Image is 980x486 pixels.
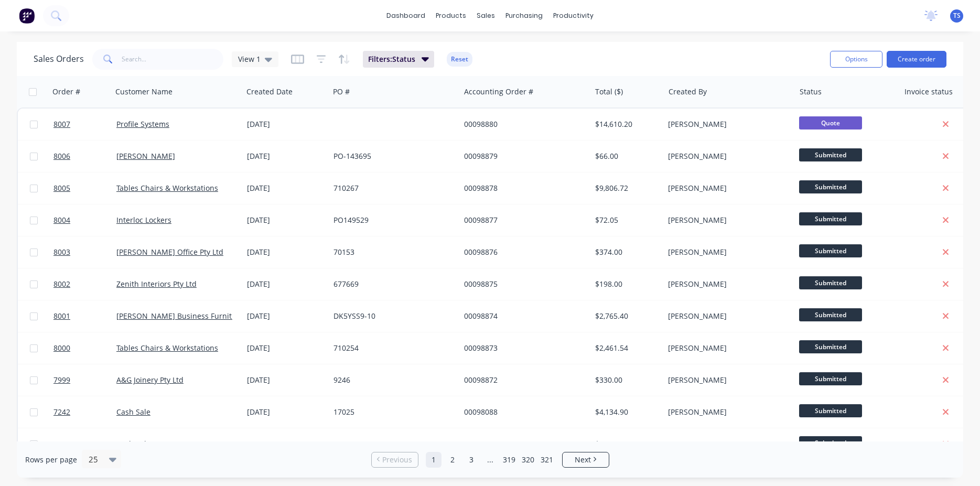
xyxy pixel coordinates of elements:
[247,311,325,321] div: [DATE]
[799,404,862,417] span: Submitted
[799,148,862,161] span: Submitted
[430,8,471,24] div: products
[563,455,609,465] a: Next page
[575,455,591,465] span: Next
[595,311,656,321] div: $2,765.40
[247,343,325,353] div: [DATE]
[464,279,580,289] div: 00098875
[19,8,35,24] img: Factory
[595,215,656,225] div: $72.05
[247,375,325,385] div: [DATE]
[53,236,116,268] a: 8003
[238,53,261,64] span: View 1
[333,87,350,97] div: PO #
[53,141,116,172] a: 8006
[53,375,70,385] span: 7999
[53,439,70,449] span: 7998
[799,244,862,257] span: Submitted
[53,300,116,332] a: 8001
[595,183,656,193] div: $9,806.72
[116,119,169,129] a: Profile Systems
[595,151,656,161] div: $66.00
[247,279,325,289] div: [DATE]
[368,54,415,64] span: Filters: Status
[501,452,517,468] a: Page 319
[595,407,656,417] div: $4,134.90
[53,183,70,193] span: 8005
[247,151,325,161] div: [DATE]
[116,183,218,193] a: Tables Chairs & Workstations
[53,268,116,300] a: 8002
[668,183,784,193] div: [PERSON_NAME]
[53,311,70,321] span: 8001
[800,87,822,97] div: Status
[595,247,656,257] div: $374.00
[53,343,70,353] span: 8000
[246,87,293,97] div: Created Date
[247,215,325,225] div: [DATE]
[447,52,472,67] button: Reset
[247,407,325,417] div: [DATE]
[799,372,862,385] span: Submitted
[464,215,580,225] div: 00098877
[471,8,500,24] div: sales
[595,375,656,385] div: $330.00
[53,215,70,225] span: 8004
[122,49,224,70] input: Search...
[333,343,450,353] div: 710254
[53,119,70,129] span: 8007
[367,452,613,468] ul: Pagination
[333,279,450,289] div: 677669
[116,343,218,353] a: Tables Chairs & Workstations
[247,247,325,257] div: [DATE]
[116,439,150,449] a: Cash Sale
[464,439,580,449] div: 00098871
[116,151,175,161] a: [PERSON_NAME]
[53,172,116,204] a: 8005
[333,375,450,385] div: 9246
[53,247,70,257] span: 8003
[464,119,580,129] div: 00098880
[116,279,197,289] a: Zenith Interiors Pty Ltd
[464,183,580,193] div: 00098878
[53,332,116,364] a: 8000
[464,247,580,257] div: 00098876
[904,87,953,97] div: Invoice status
[668,311,784,321] div: [PERSON_NAME]
[595,87,623,97] div: Total ($)
[668,439,784,449] div: [PERSON_NAME]
[464,343,580,353] div: 00098873
[53,151,70,161] span: 8006
[464,375,580,385] div: 00098872
[668,119,784,129] div: [PERSON_NAME]
[548,8,599,24] div: productivity
[668,375,784,385] div: [PERSON_NAME]
[116,311,295,321] a: [PERSON_NAME] Business Furniture Centre Pty Ltd
[333,311,450,321] div: DK5YSS9-10
[247,439,325,449] div: [DATE]
[53,396,116,428] a: 7242
[464,87,533,97] div: Accounting Order #
[333,183,450,193] div: 710267
[363,51,434,68] button: Filters:Status
[53,109,116,140] a: 8007
[426,452,441,468] a: Page 1 is your current page
[333,439,450,449] div: 17026
[381,8,430,24] a: dashboard
[799,180,862,193] span: Submitted
[799,116,862,129] span: Quote
[595,279,656,289] div: $198.00
[595,439,656,449] div: $8,538.20
[372,455,418,465] a: Previous page
[25,455,77,465] span: Rows per page
[799,308,862,321] span: Submitted
[799,436,862,449] span: Submitted
[464,452,479,468] a: Page 3
[669,87,707,97] div: Created By
[382,455,412,465] span: Previous
[887,51,946,68] button: Create order
[595,119,656,129] div: $14,610.20
[53,279,70,289] span: 8002
[333,151,450,161] div: PO-143695
[464,407,580,417] div: 00098088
